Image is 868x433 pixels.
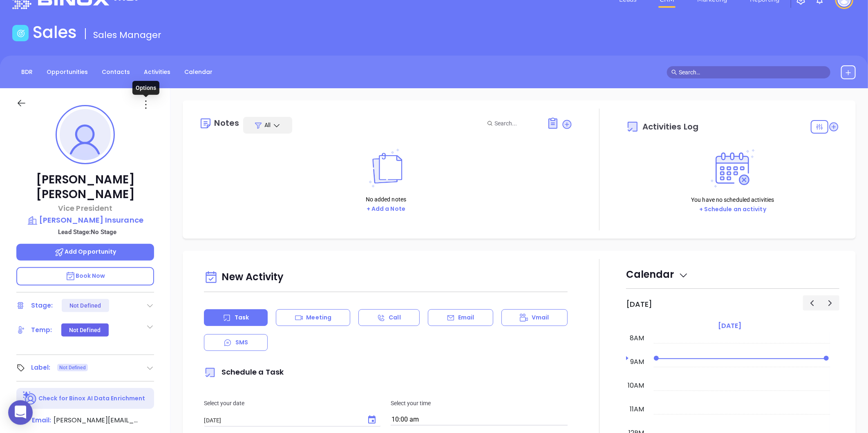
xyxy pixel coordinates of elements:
p: [PERSON_NAME] [PERSON_NAME] [16,172,154,202]
div: Temp: [31,324,52,336]
input: Search… [679,68,826,77]
p: Check for Binox AI Data Enrichment [38,394,145,403]
a: Calendar [179,65,217,79]
div: 8am [628,333,646,343]
button: Choose date, selected date is Sep 12, 2025 [364,412,380,428]
span: Book Now [65,272,105,280]
div: Not Defined [69,324,101,337]
a: Activities [139,65,175,79]
div: New Activity [204,267,568,288]
a: Opportunities [42,65,93,79]
p: Meeting [306,313,331,322]
img: Notes [364,149,408,187]
p: You have no scheduled activities [691,195,774,204]
p: SMS [235,338,248,347]
div: Not Defined [69,299,101,312]
h2: [DATE] [626,300,652,309]
span: Sales Manager [93,29,161,41]
div: Stage: [31,299,53,312]
button: + Add a Note [364,204,408,214]
div: Notes [214,119,239,127]
span: [PERSON_NAME][EMAIL_ADDRESS][DOMAIN_NAME] [54,415,139,425]
span: Add Opportunity [54,248,116,256]
button: Next day [821,295,839,310]
img: Activities [711,149,755,188]
div: 10am [626,381,646,391]
input: Search... [494,119,538,128]
input: MM/DD/YYYY [204,416,360,424]
p: Vmail [532,313,549,322]
p: Vice President [16,203,154,214]
p: Call [389,313,400,322]
a: BDR [16,65,38,79]
div: 9am [629,357,646,367]
span: Schedule a Task [204,367,284,377]
p: Lead Stage: No Stage [20,227,154,237]
button: + Schedule an activity [697,205,769,214]
div: Options [132,81,159,95]
span: Activities Log [642,123,698,131]
img: Ai-Enrich-DaqCidB-.svg [23,391,37,406]
span: Not Defined [59,363,86,372]
div: 11am [628,404,646,414]
span: Email: [32,415,51,426]
span: All [264,121,271,129]
span: search [671,69,677,75]
a: [PERSON_NAME] Insurance [16,214,154,226]
div: Label: [31,362,51,374]
a: [DATE] [716,320,743,332]
img: profile-user [60,109,111,160]
p: Select your time [391,399,568,408]
p: Email [458,313,474,322]
h1: Sales [33,22,77,42]
a: Contacts [97,65,135,79]
span: Calendar [626,268,689,281]
p: Task [235,313,249,322]
p: No added notes [364,195,408,204]
button: Previous day [803,295,821,310]
p: Select your date [204,399,381,408]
